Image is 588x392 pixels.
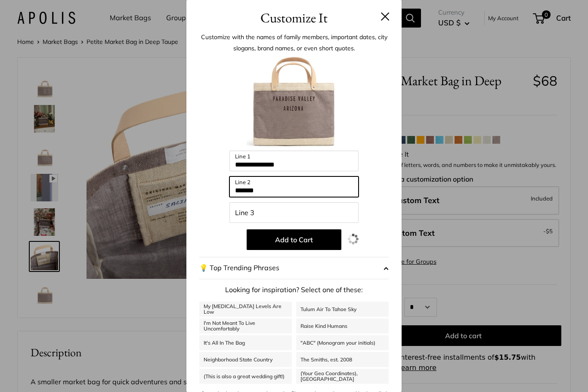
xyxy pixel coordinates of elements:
[199,352,292,367] a: Neighborhood State Country
[296,369,389,384] a: (Your Geo Coordinates), [GEOGRAPHIC_DATA]
[199,318,292,333] a: I'm Not Meant To Live Uncomfortably
[296,335,389,350] a: "ABC" (Monogram your initials)
[296,318,389,333] a: Raise Kind Humans
[348,234,359,244] img: loading.gif
[199,284,389,296] p: Looking for inspiration? Select one of these:
[296,302,389,317] a: Tulum Air To Tahoe Sky
[199,31,389,54] p: Customize with the names of family members, important dates, city slogans, brand names, or even s...
[247,56,341,151] img: customizer-prod
[199,8,389,28] h3: Customize It
[296,352,389,367] a: The Smiths, est. 2008
[247,229,341,250] button: Add to Cart
[199,335,292,350] a: It's All In The Bag
[199,369,292,384] a: (This is also a great wedding gift!)
[199,257,389,279] button: 💡 Top Trending Phrases
[199,302,292,317] a: My [MEDICAL_DATA] Levels Are Low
